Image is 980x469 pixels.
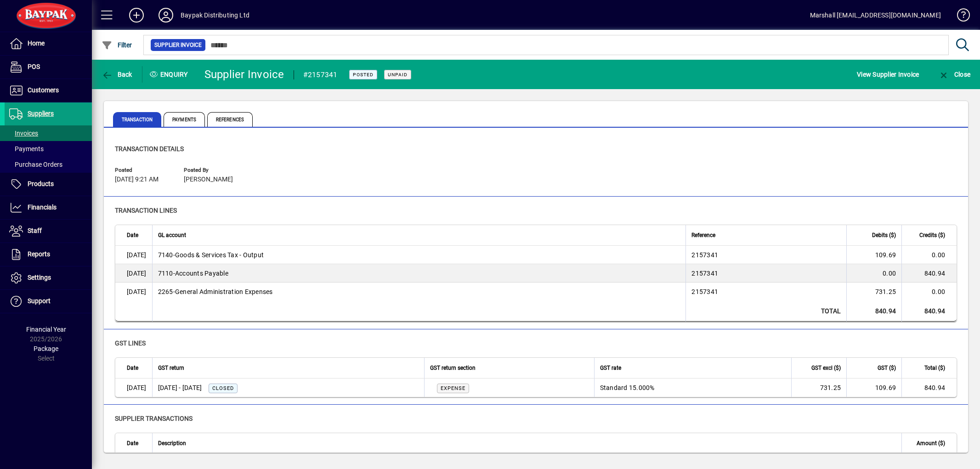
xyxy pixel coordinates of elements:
[388,72,408,78] span: Unpaid
[28,63,40,70] span: POS
[353,72,374,78] span: Posted
[872,230,896,240] span: Debits ($)
[685,301,846,322] td: Total
[846,264,901,283] td: 0.00
[34,345,58,352] span: Package
[212,385,234,391] span: Closed
[303,68,338,82] div: #2157341
[158,230,186,240] span: GL account
[691,230,715,240] span: Reference
[26,326,66,333] span: Financial Year
[158,269,228,278] span: Accounts Payable
[5,173,92,196] a: Products
[102,71,132,78] span: Back
[901,301,957,322] td: 840.94
[115,246,152,264] td: [DATE]
[142,67,198,82] div: Enquiry
[5,125,92,141] a: Invoices
[9,130,38,137] span: Invoices
[115,283,152,301] td: [DATE]
[115,339,146,347] span: GST lines
[115,415,193,422] span: supplier transactions
[9,145,44,153] span: Payments
[901,283,957,301] td: 0.00
[5,56,92,79] a: POS
[122,7,151,23] button: Add
[115,167,170,173] span: Posted
[158,287,273,296] span: General Administration Expenses
[917,438,945,448] span: Amount ($)
[846,379,901,397] td: 109.69
[5,141,92,157] a: Payments
[28,274,51,281] span: Settings
[685,246,846,264] td: 2157341
[929,66,980,83] app-page-header-button: Close enquiry
[791,379,846,397] td: 731.25
[5,157,92,172] a: Purchase Orders
[846,283,901,301] td: 731.25
[28,227,42,234] span: Staff
[600,363,621,373] span: GST rate
[28,86,59,94] span: Customers
[5,220,92,243] a: Staff
[924,363,945,373] span: Total ($)
[204,67,284,82] div: Supplier Invoice
[184,167,239,173] span: Posted by
[102,41,132,49] span: Filter
[115,176,159,183] span: [DATE] 9:21 AM
[430,363,476,373] span: GST return section
[28,297,51,305] span: Support
[127,438,138,448] span: Date
[810,8,941,23] div: Marshall [EMAIL_ADDRESS][DOMAIN_NAME]
[99,37,135,53] button: Filter
[857,67,919,82] span: View Supplier Invoice
[855,66,921,83] button: View Supplier Invoice
[936,66,973,83] button: Close
[846,246,901,264] td: 109.69
[28,180,54,187] span: Products
[99,66,135,83] button: Back
[151,7,181,23] button: Profile
[901,246,957,264] td: 0.00
[28,203,57,211] span: Financials
[685,283,846,301] td: 2157341
[207,112,253,127] span: References
[5,196,92,219] a: Financials
[158,363,184,373] span: GST return
[158,438,186,448] span: Description
[115,207,177,214] span: Transaction lines
[594,379,791,397] td: Standard 15.000%
[5,32,92,55] a: Home
[950,2,969,32] a: Knowledge Base
[919,230,945,240] span: Credits ($)
[127,230,138,240] span: Date
[811,363,841,373] span: GST excl ($)
[115,145,184,153] span: Transaction details
[846,301,901,322] td: 840.94
[5,290,92,313] a: Support
[92,66,142,83] app-page-header-button: Back
[158,250,264,260] span: Goods & Services Tax - Output
[184,176,233,183] span: [PERSON_NAME]
[938,71,970,78] span: Close
[441,385,465,391] span: EXPENSE
[164,112,205,127] span: Payments
[115,264,152,283] td: [DATE]
[28,40,45,47] span: Home
[127,363,138,373] span: Date
[28,110,54,117] span: Suppliers
[5,79,92,102] a: Customers
[152,379,425,397] td: [DATE] - [DATE]
[113,112,161,127] span: Transaction
[28,250,50,258] span: Reports
[181,8,249,23] div: Baypak Distributing Ltd
[901,379,957,397] td: 840.94
[115,379,152,397] td: [DATE]
[685,264,846,283] td: 2157341
[154,40,202,50] span: Supplier Invoice
[5,243,92,266] a: Reports
[901,264,957,283] td: 840.94
[5,266,92,289] a: Settings
[878,363,896,373] span: GST ($)
[9,161,62,168] span: Purchase Orders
